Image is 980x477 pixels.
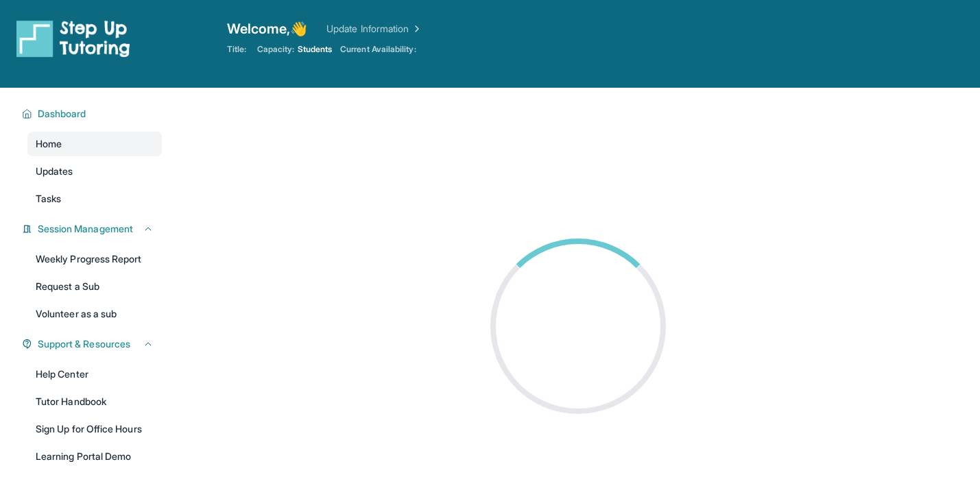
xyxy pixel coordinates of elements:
[38,222,133,236] span: Session Management
[36,164,73,178] span: Updates
[27,274,162,299] a: Request a Sub
[32,107,154,121] button: Dashboard
[38,337,130,351] span: Support & Resources
[27,159,162,184] a: Updates
[27,389,162,414] a: Tutor Handbook
[36,192,61,206] span: Tasks
[27,362,162,387] a: Help Center
[340,44,416,55] span: Current Availability:
[409,22,422,36] img: Chevron Right
[32,337,154,351] button: Support & Resources
[27,444,162,469] a: Learning Portal Demo
[227,19,308,38] span: Welcome, 👋
[27,132,162,156] a: Home
[326,22,422,36] a: Update Information
[36,137,62,151] span: Home
[298,44,333,55] span: Students
[16,19,130,58] img: logo
[27,186,162,211] a: Tasks
[27,302,162,326] a: Volunteer as a sub
[32,222,154,236] button: Session Management
[227,44,246,55] span: Title:
[27,247,162,271] a: Weekly Progress Report
[38,107,86,121] span: Dashboard
[257,44,295,55] span: Capacity:
[27,417,162,441] a: Sign Up for Office Hours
